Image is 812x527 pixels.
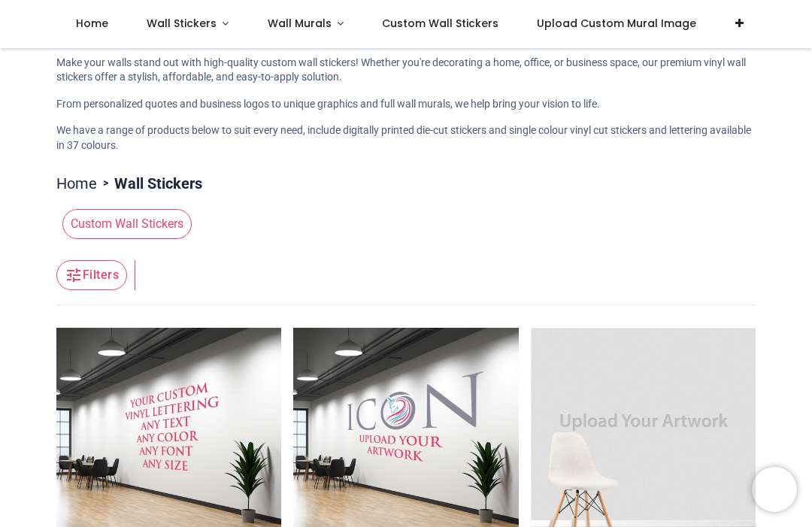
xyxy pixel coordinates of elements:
[97,176,114,191] span: >
[56,97,756,112] p: From personalized quotes and business logos to unique graphics and full wall murals, we help brin...
[97,173,202,194] li: Wall Stickers
[537,16,696,31] span: Upload Custom Mural Image
[56,173,97,194] a: Home
[752,467,797,512] iframe: Brevo live chat
[76,16,108,31] span: Home
[268,16,332,31] span: Wall Murals
[56,209,192,239] button: Custom Wall Stickers
[147,16,217,31] span: Wall Stickers
[56,56,756,85] p: Make your walls stand out with high-quality custom wall stickers! Whether you're decorating a hom...
[382,16,498,31] span: Custom Wall Stickers
[62,209,192,239] span: Custom Wall Stickers
[56,260,127,290] button: Filters
[56,123,756,153] p: We have a range of products below to suit every need, include digitally printed die-cut stickers ...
